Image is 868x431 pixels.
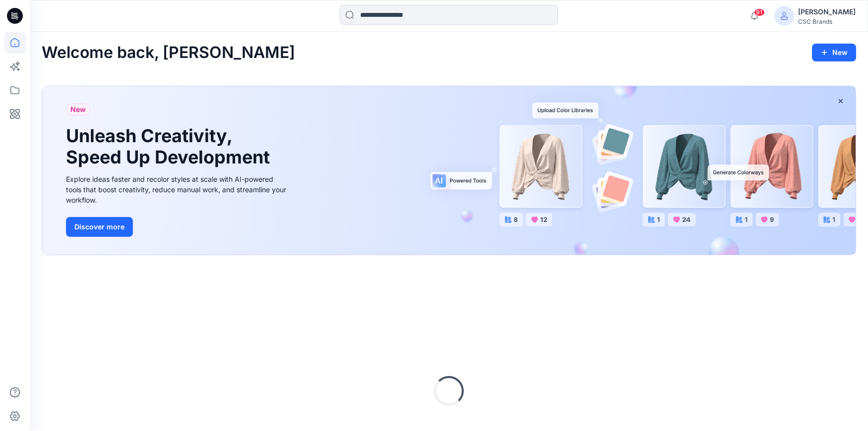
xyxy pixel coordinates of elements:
[754,8,765,16] span: 91
[66,125,274,168] h1: Unleash Creativity, Speed Up Development
[798,6,856,18] div: [PERSON_NAME]
[780,12,788,20] svg: avatar
[798,18,856,25] div: CSC Brands
[66,217,289,237] a: Discover more
[70,104,86,115] span: New
[812,44,856,61] button: New
[66,217,133,237] button: Discover more
[42,44,295,62] h2: Welcome back, [PERSON_NAME]
[66,174,289,205] div: Explore ideas faster and recolor styles at scale with AI-powered tools that boost creativity, red...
